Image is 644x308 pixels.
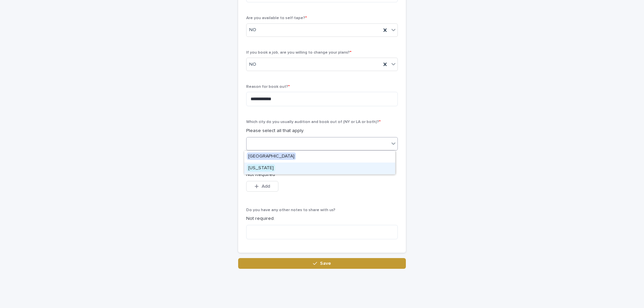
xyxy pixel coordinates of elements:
span: Are you available to self-tape? [246,16,307,20]
p: Not Required [246,171,398,178]
div: New York [244,163,395,174]
span: [GEOGRAPHIC_DATA] [247,152,296,160]
span: [US_STATE] [247,164,275,172]
div: Los Angeles [244,151,395,163]
p: Please select all that apply. [246,127,398,134]
span: Which city do you usually audition and book out of (NY or LA or both)? [246,120,381,124]
span: If you book a job, are you willing to change your plans? [246,51,352,55]
span: Save [320,261,331,266]
button: Save [238,258,406,269]
button: Add [246,181,278,192]
p: Not required. [246,215,398,222]
span: Do you have any other notes to share with us? [246,208,335,212]
span: Reason for book out? [246,85,290,89]
span: NO [249,26,256,34]
span: NO [249,61,256,68]
span: Add [262,184,270,189]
